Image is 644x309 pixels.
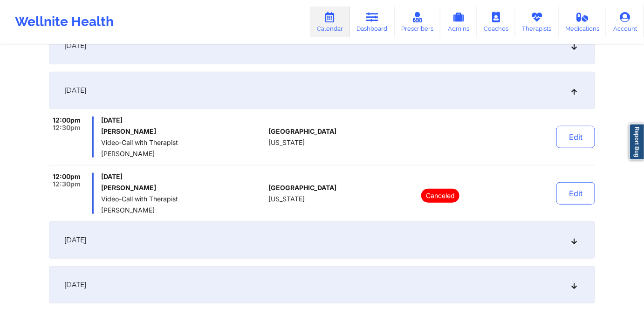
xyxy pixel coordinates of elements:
[477,7,515,37] a: Coaches
[310,7,350,37] a: Calendar
[53,117,81,124] span: 12:00pm
[421,189,459,203] p: Canceled
[515,7,559,37] a: Therapists
[629,124,644,160] a: Report Bug
[53,180,81,188] span: 12:30pm
[350,7,395,37] a: Dashboard
[101,150,265,158] span: [PERSON_NAME]
[101,195,265,203] span: Video-Call with Therapist
[64,41,86,50] span: [DATE]
[53,173,81,180] span: 12:00pm
[53,124,81,131] span: 12:30pm
[101,117,265,124] span: [DATE]
[556,126,595,148] button: Edit
[64,235,86,245] span: [DATE]
[101,184,265,192] h6: [PERSON_NAME]
[101,173,265,180] span: [DATE]
[556,182,595,205] button: Edit
[268,184,336,192] span: [GEOGRAPHIC_DATA]
[268,195,305,203] span: [US_STATE]
[440,7,477,37] a: Admins
[268,139,305,146] span: [US_STATE]
[559,7,607,37] a: Medications
[606,7,644,37] a: Account
[268,128,336,135] span: [GEOGRAPHIC_DATA]
[101,128,265,135] h6: [PERSON_NAME]
[395,7,441,37] a: Prescribers
[64,280,86,289] span: [DATE]
[101,206,265,214] span: [PERSON_NAME]
[101,139,265,146] span: Video-Call with Therapist
[64,86,86,95] span: [DATE]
